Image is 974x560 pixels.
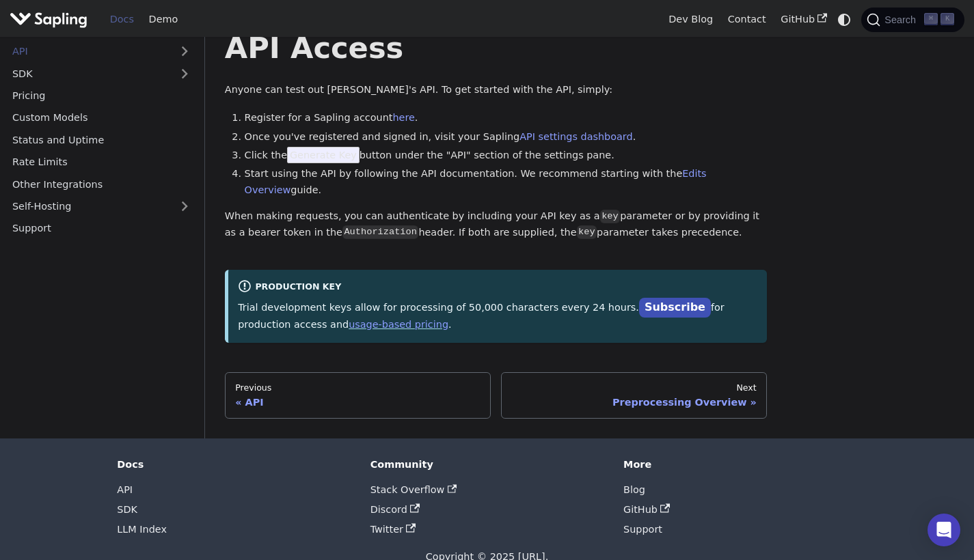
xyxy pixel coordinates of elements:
span: Generate Key [287,147,360,163]
a: SDK [5,64,171,83]
span: Search [880,14,924,25]
a: Sapling.ai [10,10,92,29]
a: SDK [117,504,137,515]
li: Register for a Sapling account . [245,110,768,126]
a: API [5,42,171,61]
li: Click the button under the "API" section of the settings pane. [245,148,768,164]
a: Subscribe [639,298,711,318]
p: Trial development keys allow for processing of 50,000 characters every 24 hours. for production a... [238,298,757,333]
a: Blog [623,484,645,495]
a: Discord [370,504,420,515]
a: GitHub [773,9,834,30]
a: API [117,484,133,495]
a: Status and Uptime [5,130,198,150]
a: Self-Hosting [5,197,198,216]
a: PreviousAPI [225,372,491,419]
a: Support [5,219,198,238]
button: Search (Command+K) [861,8,964,32]
h1: API Access [225,29,767,66]
a: NextPreprocessing Overview [501,372,767,419]
a: Dev Blog [661,9,720,30]
a: GitHub [623,504,670,515]
p: When making requests, you can authenticate by including your API key as a parameter or by providi... [225,208,767,241]
a: Other Integrations [5,174,198,194]
code: Authorization [342,225,418,239]
kbd: ⌘ [924,13,938,25]
code: key [577,225,597,239]
a: Support [623,524,662,535]
a: LLM Index [117,524,167,535]
button: Switch between dark and light mode (currently system mode) [835,10,854,29]
a: Contact [720,9,774,30]
a: Twitter [370,524,416,535]
div: Previous [235,382,481,393]
li: Once you've registered and signed in, visit your Sapling . [245,129,768,145]
div: Next [511,382,757,393]
div: Open Intercom Messenger [928,514,960,546]
div: API [235,396,481,408]
a: Demo [141,9,185,30]
div: Production Key [238,279,757,296]
a: here [392,112,414,123]
a: Stack Overflow [370,484,457,495]
div: Preprocessing Overview [511,396,757,408]
button: Expand sidebar category 'API' [171,42,198,61]
code: key [600,210,620,223]
kbd: K [941,13,954,25]
a: Docs [103,9,141,30]
nav: Docs pages [225,372,767,419]
img: Sapling.ai [10,10,87,29]
a: Pricing [5,86,198,106]
div: Docs [117,458,351,471]
button: Expand sidebar category 'SDK' [171,64,198,83]
div: Community [370,458,604,471]
a: Custom Models [5,108,198,128]
a: usage-based pricing [349,319,448,330]
div: More [623,458,857,471]
p: Anyone can test out [PERSON_NAME]'s API. To get started with the API, simply: [225,82,767,98]
a: Rate Limits [5,152,198,172]
a: API settings dashboard [519,131,632,142]
li: Start using the API by following the API documentation. We recommend starting with the guide. [245,166,768,199]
